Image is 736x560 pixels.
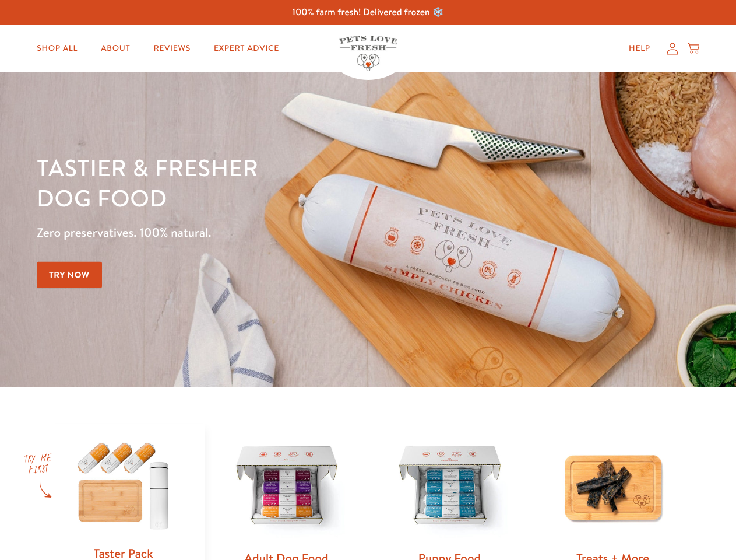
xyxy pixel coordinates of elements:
a: Shop All [27,37,87,60]
a: Help [619,37,660,60]
h1: Tastier & fresher dog food [37,152,478,213]
img: Pets Love Fresh [339,36,397,71]
a: Try Now [37,262,102,288]
a: Expert Advice [205,37,288,60]
p: Zero preservatives. 100% natural. [37,222,478,243]
a: Reviews [144,37,199,60]
a: About [91,37,139,60]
